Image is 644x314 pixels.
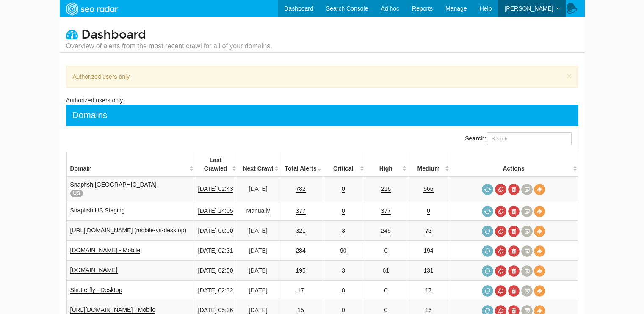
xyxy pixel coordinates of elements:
[70,286,122,294] a: Shutterfly - Desktop
[482,184,493,195] a: Request a crawl
[279,152,322,177] th: Total Alerts: activate to sort column ascending
[198,247,233,254] a: [DATE] 02:31
[482,265,493,277] a: Request a crawl
[72,109,108,121] div: Domains
[365,152,407,177] th: High: activate to sort column descending
[237,201,279,221] td: Manually
[70,306,155,314] a: [URL][DOMAIN_NAME] - Mobile
[384,287,387,294] a: 0
[423,267,433,274] a: 131
[521,184,533,195] a: Crawl History
[495,265,506,277] a: Cancel in-progress audit
[296,247,306,254] a: 284
[534,265,545,277] a: View Domain Overview
[198,207,233,215] a: [DATE] 14:05
[381,207,391,215] a: 377
[296,185,306,193] a: 782
[63,1,121,17] img: SEORadar
[508,265,520,277] a: Delete most recent audit
[66,41,272,51] small: Overview of alerts from the most recent crawl for all of your domains.
[508,206,520,217] a: Delete most recent audit
[381,5,399,12] span: Ad hoc
[297,307,304,314] a: 15
[534,245,545,257] a: View Domain Overview
[423,247,433,254] a: 194
[70,181,157,188] a: Snapfish [GEOGRAPHIC_DATA]
[508,245,520,257] a: Delete most recent audit
[384,247,387,254] a: 0
[81,28,146,42] span: Dashboard
[521,206,533,217] a: Crawl History
[297,287,304,294] a: 17
[465,132,571,145] label: Search:
[425,287,432,294] a: 17
[198,267,233,274] a: [DATE] 02:50
[342,287,345,294] a: 0
[381,185,391,193] a: 216
[237,281,279,300] td: [DATE]
[534,226,545,237] a: View Domain Overview
[381,227,391,234] a: 245
[482,226,493,237] a: Request a crawl
[66,152,194,177] th: Domain: activate to sort column ascending
[237,241,279,261] td: [DATE]
[495,285,506,297] a: Cancel in-progress audit
[425,307,432,314] a: 15
[423,185,433,193] a: 566
[508,226,520,237] a: Delete most recent audit
[237,261,279,281] td: [DATE]
[504,5,553,12] span: [PERSON_NAME]
[383,267,390,274] a: 61
[495,184,506,195] a: Cancel in-progress audit
[480,5,492,12] span: Help
[198,287,233,294] a: [DATE] 02:32
[342,267,345,274] a: 3
[521,265,533,277] a: Crawl History
[487,132,572,145] input: Search:
[296,267,306,274] a: 195
[70,247,141,254] a: [DOMAIN_NAME] - Mobile
[482,245,493,257] a: Request a crawl
[342,207,345,215] a: 0
[342,307,345,314] a: 0
[340,247,347,254] a: 90
[342,185,345,193] a: 0
[567,72,572,80] button: ×
[482,206,493,217] span: Request a crawl
[237,221,279,241] td: [DATE]
[296,207,306,215] a: 377
[508,184,520,195] a: Delete most recent audit
[70,207,125,214] a: Snapfish US Staging
[427,207,430,215] a: 0
[70,190,83,197] span: US
[495,226,506,237] a: Cancel in-progress audit
[482,285,493,297] a: Request a crawl
[70,227,187,234] a: [URL][DOMAIN_NAME] (mobile-vs-desktop)
[425,227,432,234] a: 73
[495,245,506,257] a: Cancel in-progress audit
[445,5,467,12] span: Manage
[70,267,118,274] a: [DOMAIN_NAME]
[198,307,233,314] a: [DATE] 05:36
[198,227,233,234] a: [DATE] 06:00
[521,245,533,257] a: Crawl History
[407,152,450,177] th: Medium: activate to sort column descending
[384,307,387,314] a: 0
[342,227,345,234] a: 3
[534,184,545,195] a: View Domain Overview
[495,206,506,217] a: Cancel in-progress audit
[412,5,433,12] span: Reports
[237,176,279,201] td: [DATE]
[521,285,533,297] a: Crawl History
[198,185,233,193] a: [DATE] 02:43
[450,152,578,177] th: Actions: activate to sort column ascending
[66,66,578,88] div: Authorized users only.
[521,226,533,237] a: Crawl History
[534,206,545,217] a: View Domain Overview
[296,227,306,234] a: 321
[194,152,237,177] th: Last Crawled: activate to sort column descending
[326,5,368,12] span: Search Console
[322,152,365,177] th: Critical: activate to sort column descending
[66,28,78,40] i: 
[237,152,279,177] th: Next Crawl: activate to sort column descending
